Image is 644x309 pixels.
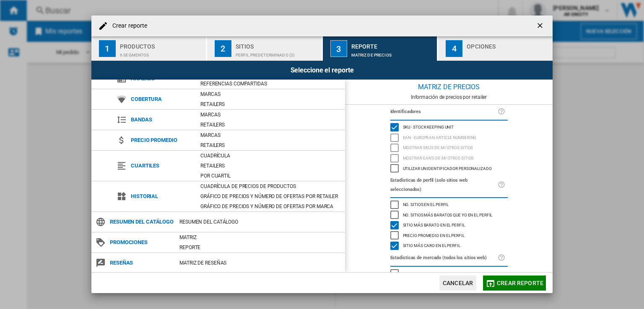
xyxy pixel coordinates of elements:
div: 6 segmentos [120,49,203,57]
div: Retailers [196,121,345,129]
ng-md-icon: getI18NText('BUTTONS.CLOSE_DIALOG') [536,21,546,31]
span: SKU - Stock Keeping Unit [403,124,454,129]
md-checkbox: No. sitios más baratos que yo en el perfil [390,210,508,220]
span: Precio promedio [127,134,196,146]
div: Matriz de precios [345,80,553,94]
md-checkbox: Mostrar EAN's de mi otros sitios [390,153,508,163]
span: Mostrar EAN's de mi otros sitios [403,154,474,160]
button: 4 Opciones [438,36,553,61]
button: 2 Sitios Perfil predeterminado (3) [207,36,322,61]
span: Cobertura [127,93,196,105]
div: Marcas [196,111,345,119]
label: Estadísticas de mercado (todos los sitios web) [390,253,498,263]
span: Promociones [106,237,175,248]
div: Matriz [175,233,345,242]
span: Resumen del catálogo [106,216,175,228]
button: Cancelar [439,276,476,291]
div: 4 [446,40,462,57]
md-checkbox: Sitio más barato en el perfil [390,220,508,231]
span: Utilizar un identificador personalizado [403,165,492,171]
div: 3 [330,40,347,57]
button: 3 Reporte Matriz de precios [323,36,438,61]
label: Identificadores [390,107,498,116]
div: 1 [99,40,116,57]
button: getI18NText('BUTTONS.CLOSE_DIALOG') [532,18,549,34]
div: Marcas [196,131,345,139]
span: Bandas [127,114,196,126]
div: Productos [120,40,203,49]
div: Seleccione el reporte [91,61,553,80]
div: Gráfico de precios y número de ofertas por marca [196,202,345,211]
div: Información de precios por retailer [345,94,553,100]
md-checkbox: No. sitios en el mercado [390,268,508,279]
md-checkbox: No. sitios en el perfil [390,200,508,210]
div: Por cuartil [196,172,345,180]
md-checkbox: Mostrar SKU'S de mi otros sitios [390,143,508,153]
md-checkbox: EAN - European Article Numbering [390,132,508,143]
span: Precio promedio en el perfil [403,232,465,238]
span: Mostrar SKU'S de mi otros sitios [403,144,473,150]
button: Crear reporte [483,276,546,291]
div: Retailers [196,100,345,108]
span: Cuartiles [127,160,196,172]
div: Gráfico de precios y número de ofertas por retailer [196,192,345,201]
div: Retailers [196,141,345,149]
button: 1 Productos 6 segmentos [91,36,207,61]
span: No. sitios en el mercado [403,270,456,276]
div: Sitios [236,40,318,49]
div: Cuadrícula [196,152,345,160]
span: No. sitios más baratos que yo en el perfil [403,211,493,217]
span: Sitio más barato en el perfil [403,221,465,227]
md-checkbox: Precio promedio en el perfil [390,230,508,241]
span: Reseñas [106,257,175,269]
div: Marcas [196,90,345,98]
div: Resumen del catálogo [175,218,345,226]
md-checkbox: Sitio más caro en el perfil [390,241,508,251]
span: No. sitios en el perfil [403,201,449,207]
div: Retailers [196,162,345,170]
div: Perfil predeterminado (3) [236,49,318,57]
div: Opciones [467,40,549,49]
span: Sitio más caro en el perfil [403,242,460,248]
md-checkbox: SKU - Stock Keeping Unit [390,122,508,133]
div: Referencias compartidas [196,80,345,88]
div: Cuadrícula de precios de productos [196,182,345,191]
div: Reporte [175,243,345,252]
div: Matriz de RESEÑAS [175,259,345,267]
span: EAN - European Article Numbering [403,134,477,140]
md-checkbox: Utilizar un identificador personalizado [390,163,508,174]
div: 2 [215,40,231,57]
span: Crear reporte [497,280,543,286]
div: Reporte [351,40,434,49]
div: Matriz de precios [351,49,434,57]
label: Estadísticas de perfil (solo sitios web seleccionados) [390,176,498,194]
span: Historial [127,191,196,202]
h4: Crear reporte [108,22,147,30]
